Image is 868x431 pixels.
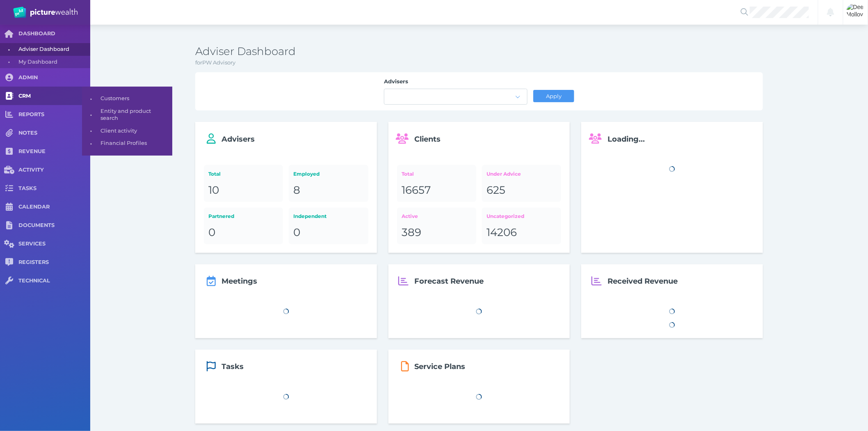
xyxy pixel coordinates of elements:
[294,183,364,197] div: 8
[18,30,90,37] span: DASHBOARD
[415,277,484,286] span: Forecast Revenue
[608,135,645,144] span: Loading...
[101,105,169,124] span: Entity and product search
[101,92,169,105] span: Customers
[487,183,557,197] div: 625
[222,277,257,286] span: Meetings
[82,125,172,138] a: •Client activity
[542,93,565,99] span: Apply
[18,185,90,192] span: TASKS
[397,208,476,244] a: Active389
[222,135,255,144] span: Advisers
[415,362,466,371] span: Service Plans
[847,3,865,18] img: Dee Molloy
[384,78,528,89] label: Advisers
[18,56,87,69] span: My Dashboard
[294,226,364,240] div: 0
[18,130,90,137] span: NOTES
[402,226,472,240] div: 389
[82,138,101,149] span: •
[402,171,414,177] span: Total
[533,90,574,102] button: Apply
[208,183,279,197] div: 10
[487,213,524,219] span: Uncategorized
[18,259,90,266] span: REGISTERS
[487,226,557,240] div: 14206
[415,135,441,144] span: Clients
[18,241,90,248] span: SERVICES
[18,222,90,229] span: DOCUMENTS
[487,171,521,177] span: Under Advice
[101,137,169,150] span: Financial Profiles
[289,165,368,202] a: Employed8
[82,105,172,124] a: •Entity and product search
[195,45,763,59] h3: Adviser Dashboard
[82,110,101,120] span: •
[289,208,368,244] a: Independent0
[82,92,172,105] a: •Customers
[482,165,561,202] a: Under Advice625
[18,204,90,211] span: CALENDAR
[208,171,221,177] span: Total
[204,165,283,202] a: Total10
[208,213,234,219] span: Partnered
[18,74,90,81] span: ADMIN
[82,94,101,104] span: •
[608,277,678,286] span: Received Revenue
[18,167,90,174] span: ACTIVITY
[204,208,283,244] a: Partnered0
[18,93,90,100] span: CRM
[294,213,327,219] span: Independent
[18,43,87,56] span: Adviser Dashboard
[402,183,472,197] div: 16657
[18,277,90,284] span: TECHNICAL
[294,171,320,177] span: Employed
[82,137,172,150] a: •Financial Profiles
[397,165,476,202] a: Total16657
[13,7,78,18] img: PW
[101,125,169,138] span: Client activity
[82,126,101,136] span: •
[18,148,90,155] span: REVENUE
[18,111,90,118] span: REPORTS
[402,213,418,219] span: Active
[208,226,279,240] div: 0
[195,59,763,67] p: for PW Advisory
[222,362,244,371] span: Tasks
